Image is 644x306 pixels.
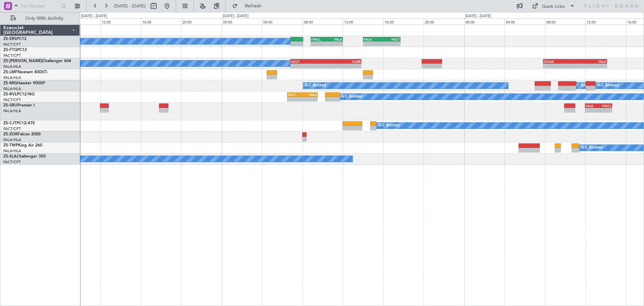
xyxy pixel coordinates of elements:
[3,126,21,131] a: FACT/CPT
[7,13,73,24] button: Only With Activity
[3,143,18,147] span: ZS-TWP
[343,18,383,25] div: 12:00
[597,81,619,91] div: A/C Booked
[3,103,17,107] span: ZS-SRU
[3,121,16,125] span: ZS-CJT
[3,59,42,63] span: ZS-[PERSON_NAME]
[364,42,382,46] div: -
[3,37,17,41] span: ZS-ERS
[3,70,17,74] span: ZS-LMF
[3,137,21,142] a: FALA/HLA
[544,64,575,68] div: -
[575,64,607,68] div: -
[222,18,262,25] div: 00:00
[3,59,71,63] a: ZS-[PERSON_NAME]Challenger 604
[3,103,35,107] a: ZS-SRUPremier I
[3,81,17,85] span: ZS-MIG
[465,13,491,19] div: [DATE] - [DATE]
[3,81,45,85] a: ZS-MIGHawker 900XP
[3,48,17,52] span: ZS-FTG
[3,92,17,96] span: ZS-RVL
[3,86,21,91] a: FALA/HLA
[545,18,586,25] div: 08:00
[291,59,326,63] div: EGLF
[181,18,222,25] div: 20:00
[288,93,302,97] div: FACT
[341,92,362,102] div: A/C Booked
[303,18,343,25] div: 08:00
[291,64,326,68] div: -
[586,104,598,108] div: FALE
[378,121,399,131] div: A/C Booked
[3,37,26,41] a: ZS-ERSPC12
[229,1,269,11] button: Refresh
[3,155,17,159] span: ZS-SLA
[114,3,146,9] span: [DATE] - [DATE]
[3,48,27,52] a: ZS-FTGPC12
[326,59,361,63] div: GLRB
[223,13,249,19] div: [DATE] - [DATE]
[599,104,611,108] div: FWCL
[239,4,267,8] span: Refresh
[3,143,42,147] a: ZS-TWPKing Air 260
[302,97,317,101] div: -
[383,18,424,25] div: 16:00
[326,64,361,68] div: -
[464,18,505,25] div: 00:00
[311,37,327,41] div: FWCL
[60,18,101,25] div: 08:00
[3,64,21,69] a: FALA/HLA
[586,108,598,112] div: -
[100,18,141,25] div: 12:00
[81,13,107,19] div: [DATE] - [DATE]
[141,18,181,25] div: 16:00
[327,42,342,46] div: -
[262,18,303,25] div: 04:00
[3,132,41,136] a: ZS-ZORFalcon 2000
[599,108,611,112] div: -
[3,155,46,159] a: ZS-SLAChallenger 350
[327,37,342,41] div: FALA
[3,70,47,74] a: ZS-LMFNextant 400XTi
[364,37,382,41] div: FALA
[573,81,594,91] div: A/C Booked
[305,81,326,91] div: A/C Booked
[504,18,545,25] div: 04:00
[3,92,35,96] a: ZS-RVLPC12/NG
[542,3,565,10] div: Quick Links
[382,42,400,46] div: -
[288,97,302,101] div: -
[585,18,626,25] div: 12:00
[424,18,464,25] div: 20:00
[20,1,59,11] input: Trip Number
[3,121,35,125] a: ZS-CJTPC12/47E
[382,37,400,41] div: FACT
[581,143,602,153] div: A/C Booked
[311,42,327,46] div: -
[3,97,21,102] a: FACT/CPT
[3,42,21,47] a: FACT/CPT
[3,160,21,165] a: FACT/CPT
[3,132,18,136] span: ZS-ZOR
[302,93,317,97] div: FALA
[529,1,578,11] button: Quick Links
[3,75,21,80] a: FALA/HLA
[17,16,71,21] span: Only With Activity
[3,148,21,154] a: FALA/HLA
[3,53,21,58] a: FACT/CPT
[575,59,607,63] div: FALA
[544,59,575,63] div: DGAA
[3,108,21,114] a: FALA/HLA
